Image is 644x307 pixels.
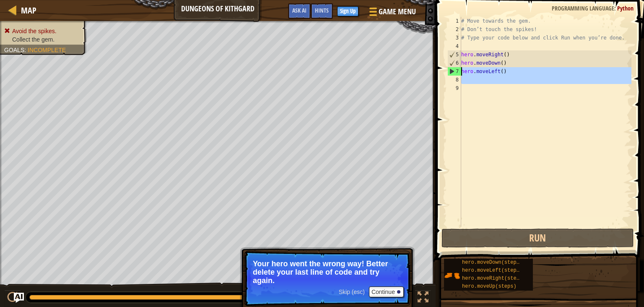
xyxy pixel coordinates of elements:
[4,47,24,53] span: Goals
[363,3,421,23] button: Game Menu
[339,289,365,295] span: Skip (esc)
[253,260,402,285] p: Your hero went the wrong way! Better delete your last line of code and try again.
[12,36,55,43] span: Collect the gem.
[552,4,614,12] span: Programming language
[12,28,57,34] span: Avoid the spikes.
[4,35,80,44] li: Collect the gem.
[14,293,24,303] button: Ask AI
[462,260,522,265] span: hero.moveDown(steps)
[315,6,329,14] span: Hints
[17,5,36,16] a: Map
[447,42,461,50] div: 4
[447,76,461,84] div: 8
[462,283,517,289] span: hero.moveUp(steps)
[447,34,461,42] div: 3
[4,27,80,35] li: Avoid the spikes.
[444,268,460,283] img: portrait.png
[28,47,66,53] span: Incomplete
[614,4,617,12] span: :
[447,84,461,92] div: 9
[462,268,522,273] span: hero.moveLeft(steps)
[337,6,358,16] button: Sign Up
[292,6,306,14] span: Ask AI
[379,6,416,17] span: Game Menu
[462,276,525,281] span: hero.moveRight(steps)
[447,25,461,34] div: 2
[4,290,21,307] button: Ctrl + P: Play
[448,50,461,59] div: 5
[617,4,634,12] span: Python
[24,47,28,53] span: :
[447,17,461,25] div: 1
[288,3,311,19] button: Ask AI
[369,286,404,297] button: Continue
[448,59,461,67] div: 6
[441,228,634,248] button: Run
[448,67,461,76] div: 7
[21,5,36,16] span: Map
[415,290,431,307] button: Toggle fullscreen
